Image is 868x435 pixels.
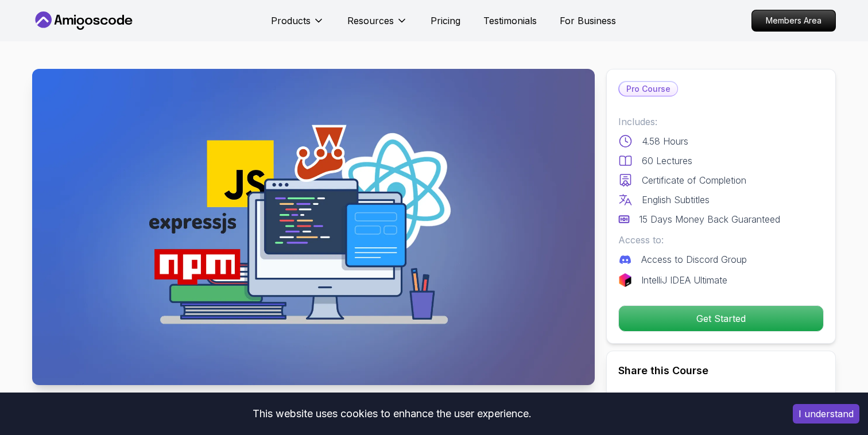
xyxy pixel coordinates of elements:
[347,14,408,37] button: Resources
[619,306,823,331] p: Get Started
[642,134,688,148] p: 4.58 Hours
[641,273,727,287] p: IntelliJ IDEA Ultimate
[9,401,776,426] div: This website uses cookies to enhance the user experience.
[793,404,859,424] button: Accept cookies
[639,212,780,226] p: 15 Days Money Back Guaranteed
[752,10,835,31] p: Members Area
[619,82,677,96] p: Pro Course
[641,253,747,266] p: Access to Discord Group
[618,273,632,287] img: jetbrains logo
[618,233,824,247] p: Access to:
[271,14,311,28] p: Products
[751,10,836,32] a: Members Area
[271,14,324,37] button: Products
[618,115,824,129] p: Includes:
[618,363,824,379] h2: Share this Course
[431,14,460,28] a: Pricing
[618,305,824,332] button: Get Started
[642,193,710,207] p: English Subtitles
[560,14,616,28] a: For Business
[642,173,746,187] p: Certificate of Completion
[642,154,692,168] p: 60 Lectures
[347,14,394,28] p: Resources
[32,69,595,385] img: javascript-mastery_thumbnail
[483,14,537,28] a: Testimonials
[797,363,868,418] iframe: chat widget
